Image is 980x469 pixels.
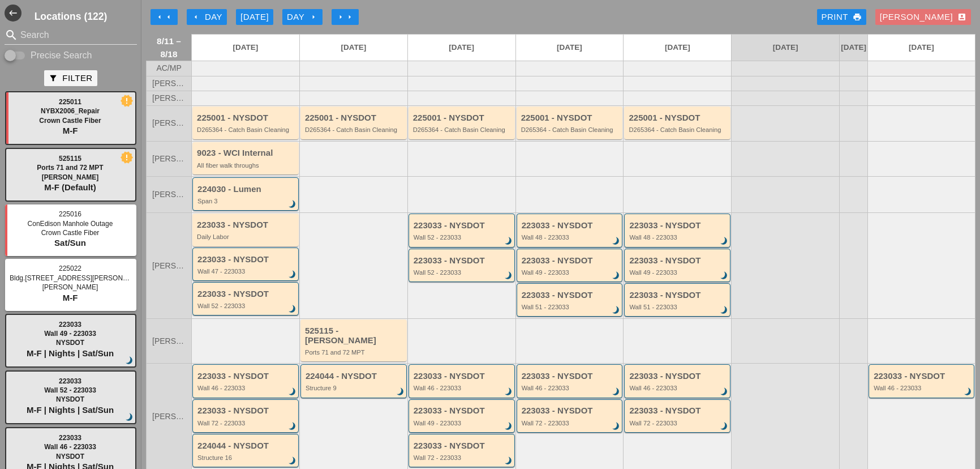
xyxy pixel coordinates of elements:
span: [PERSON_NAME] [152,94,186,103]
div: 223033 - NYSDOT [197,289,295,299]
div: 223033 - NYSDOT [629,291,727,300]
i: brightness_3 [502,420,515,433]
i: brightness_3 [286,455,299,467]
span: M-F | Nights | Sat/Sun [27,348,114,358]
div: Wall 52 - 223033 [197,302,295,309]
button: [DATE] [236,9,273,25]
i: arrow_right [336,12,345,22]
a: [DATE] [868,35,975,61]
span: [PERSON_NAME] [152,190,186,199]
div: 223033 - NYSDOT [522,221,620,231]
div: Wall 46 - 223033 [629,385,727,391]
div: Wall 72 - 223033 [629,420,727,427]
div: Wall 46 - 223033 [197,385,295,391]
span: Bldg.[STREET_ADDRESS][PERSON_NAME] [10,274,148,282]
span: [PERSON_NAME] [152,412,186,421]
div: 223033 - NYSDOT [197,255,295,265]
div: Wall 46 - 223033 [414,385,512,391]
i: search [5,28,18,42]
div: 223033 - NYSDOT [522,406,620,416]
i: brightness_3 [123,411,136,424]
div: 223033 - NYSDOT [197,372,295,381]
span: [PERSON_NAME] [152,79,186,88]
div: 223033 - NYSDOT [414,406,512,416]
div: 225001 - NYSDOT [197,113,296,123]
div: Day [191,11,222,24]
i: arrow_left [191,12,200,22]
div: D265364 - Catch Basin Cleaning [629,126,728,133]
i: arrow_left [155,12,164,22]
span: NYSDOT [56,339,84,347]
span: NYBX2006_Repair [41,107,100,115]
i: brightness_3 [611,386,623,398]
i: brightness_3 [718,386,730,398]
i: brightness_3 [286,198,299,211]
button: [PERSON_NAME] [875,9,971,25]
button: Move Ahead 1 Week [332,9,359,25]
div: Wall 48 - 223033 [522,234,620,241]
span: Crown Castle Fiber [39,117,101,125]
div: Wall 72 - 223033 [522,420,620,427]
span: M-F | Nights | Sat/Sun [27,405,114,415]
a: [DATE] [516,35,624,61]
i: brightness_3 [718,305,730,317]
span: NYSDOT [56,395,84,403]
div: Wall 49 - 223033 [629,269,727,276]
span: 225022 [59,265,81,272]
i: brightness_3 [611,270,623,282]
div: 223033 - NYSDOT [629,406,727,416]
div: Span 3 [197,198,295,204]
span: Sat/Sun [54,238,86,248]
a: [DATE] [840,35,867,61]
i: brightness_3 [502,386,515,398]
div: Structure 9 [306,385,403,391]
i: arrow_right [309,12,318,22]
div: 223033 - NYSDOT [414,221,512,231]
span: [PERSON_NAME] [152,337,186,346]
div: 225001 - NYSDOT [413,113,512,123]
i: brightness_3 [502,455,515,467]
span: [PERSON_NAME] [42,283,98,291]
span: Wall 52 - 223033 [44,386,96,394]
div: 223033 - NYSDOT [629,221,727,231]
div: 223033 - NYSDOT [414,256,512,266]
i: brightness_3 [502,235,515,248]
div: Wall 72 - 223033 [414,454,512,461]
div: Wall 47 - 223033 [197,268,295,275]
span: M-F [63,293,78,302]
button: Day [282,9,323,25]
button: Day [187,9,227,25]
div: 223033 - NYSDOT [197,220,296,230]
span: [PERSON_NAME] [152,119,186,127]
a: [DATE] [732,35,839,61]
i: brightness_3 [718,235,730,248]
span: NYSDOT [56,453,84,461]
div: Wall 49 - 223033 [522,269,620,276]
div: 223033 - NYSDOT [629,372,727,381]
i: filter_alt [49,74,58,83]
div: D265364 - Catch Basin Cleaning [413,126,512,133]
span: 8/11 – 8/18 [152,35,186,61]
input: Search [20,26,121,44]
div: 223033 - NYSDOT [197,406,295,416]
button: Shrink Sidebar [5,5,22,22]
span: 525115 [59,155,81,163]
span: 223033 [59,321,81,329]
div: [PERSON_NAME] [880,11,966,24]
a: [DATE] [624,35,731,61]
div: Filter [49,72,92,85]
div: Wall 46 - 223033 [522,385,620,391]
div: 223033 - NYSDOT [874,372,971,381]
div: 223033 - NYSDOT [522,291,620,300]
span: M-F [63,126,78,135]
span: 225011 [59,98,81,106]
i: brightness_3 [611,305,623,317]
div: D265364 - Catch Basin Cleaning [197,126,296,133]
div: 525115 - [PERSON_NAME] [305,326,404,345]
div: Wall 46 - 223033 [874,385,971,391]
div: 223033 - NYSDOT [414,441,512,451]
span: [PERSON_NAME] [152,155,186,163]
div: Wall 51 - 223033 [522,304,620,310]
i: brightness_3 [123,355,136,367]
i: brightness_3 [286,268,299,281]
